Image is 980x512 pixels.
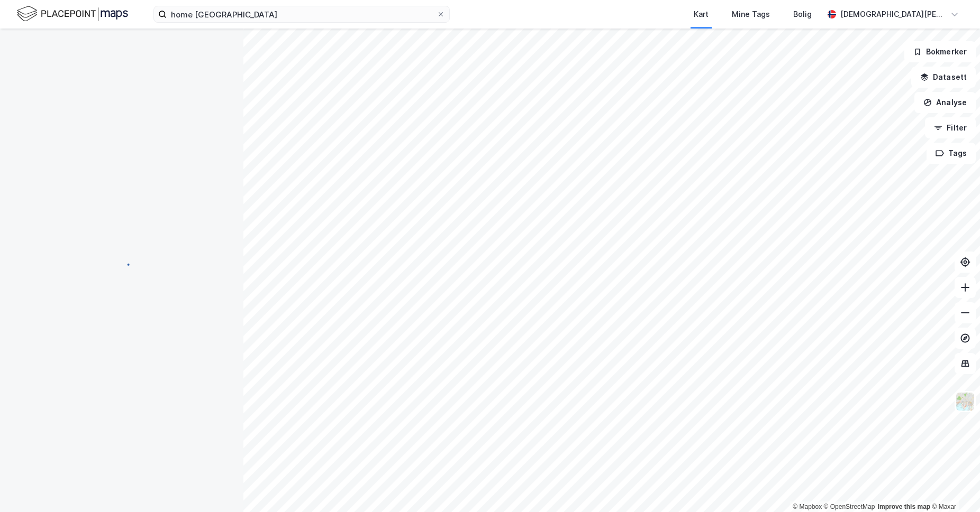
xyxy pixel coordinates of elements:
[113,256,130,273] img: spinner.a6d8c91a73a9ac5275cf975e30b51cfb.svg
[793,8,812,21] div: Bolig
[927,461,980,512] iframe: Chat Widget
[732,8,770,21] div: Mine Tags
[925,117,976,138] button: Filter
[927,461,980,512] div: Kontrollprogram for chat
[911,67,976,88] button: Datasett
[793,503,822,510] a: Mapbox
[914,92,976,113] button: Analyse
[17,5,128,23] img: logo.f888ab2527a4732fd821a326f86c7f29.svg
[840,8,946,21] div: [DEMOGRAPHIC_DATA][PERSON_NAME]
[694,8,709,21] div: Kart
[927,143,976,164] button: Tags
[167,6,437,22] input: Søk på adresse, matrikkel, gårdeiere, leietakere eller personer
[904,41,976,62] button: Bokmerker
[824,503,875,510] a: OpenStreetMap
[955,392,975,412] img: Z
[878,503,930,510] a: Improve this map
